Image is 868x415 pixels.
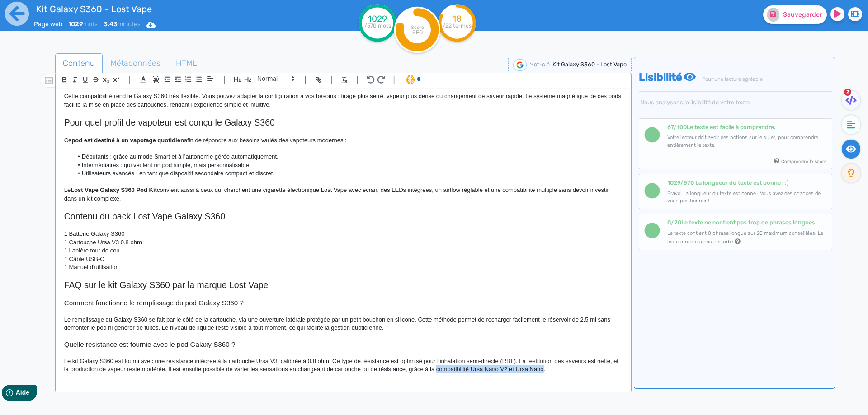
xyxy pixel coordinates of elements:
[64,117,623,128] h2: Pour quel profil de vapoteur est conçu le Galaxy S360
[701,76,763,82] span: Pour une lecture agréable
[64,280,623,290] h2: FAQ sur le kit Galaxy S360 par la marque Lost Vape
[781,159,827,164] small: Comprendre le score
[73,161,622,169] li: Intermédiaires : qui veulent un pod simple, mais personnalisable.
[64,238,623,247] p: 1 Cartouche Ursa V3 0.8 ohm
[46,7,60,14] span: Aide
[667,179,827,186] h6: /570 La longueur du texte est bonne ! :)
[667,124,687,131] span: /100
[71,137,184,144] strong: pod est destiné à un vapotage quotidien
[104,20,118,28] b: 3.43
[64,263,623,271] p: 1 Manuel d'utilisation
[73,169,622,177] li: Utilisateurs avancés : en tant que dispositif secondaire compact et discret.
[168,53,205,74] a: HTML
[667,219,671,226] b: 0
[104,20,141,28] span: minutes
[552,61,627,68] span: Kit Galaxy S360 - Lost Vape
[64,92,623,109] p: Cette compatibilité rend le Galaxy S360 très flexible. Vous pouvez adapter la configuration à vos...
[64,340,623,349] h3: Quelle résistance est fournie avec le pod Galaxy S360 ?
[103,51,168,75] span: Métadonnées
[667,219,681,226] span: /20
[368,14,387,24] tspan: 1029
[68,20,98,28] span: mots
[411,24,424,30] tspan: Score
[64,299,623,307] h3: Comment fonctionne le remplissage du pod Galaxy S360 ?
[513,59,527,71] img: google-serp-logo.png
[453,14,462,24] tspan: 18
[64,255,623,263] p: 1 Câble USB-C
[64,247,623,255] p: 1 Lanière tour de cou
[443,23,472,29] tspan: /22 termes
[529,61,552,68] span: Mot-clé :
[128,74,131,86] span: |
[402,74,423,85] span: I.Assistant
[356,74,359,86] span: |
[364,23,391,29] tspan: /570 mots
[667,190,827,205] p: Bravo! La longueur du texte est bonne ! Vous avez des chances de vous positionner !
[763,5,827,24] button: Sauvegarder
[783,11,822,19] span: Sauvegarder
[330,74,333,86] span: |
[169,51,204,75] span: HTML
[204,73,217,84] span: Aligment
[64,186,623,203] p: Le convient aussi à ceux qui cherchent une cigarette électronique Lost Vape avec écran, des LEDs ...
[64,316,623,332] p: Le remplissage du Galaxy S360 se fait par le côté de la cartouche, via une ouverture latérale pro...
[68,20,83,28] b: 1029
[56,51,102,75] span: Contenu
[667,134,827,149] p: Votre lecteur doit avoir des notions sur le sujet, pour comprendre entièrement le texte.
[639,71,832,106] h4: Lisibilité
[667,219,827,226] h6: Le texte ne contient pas trop de phrases longues.
[73,153,622,161] li: Débutants : grâce au mode Smart et à l’autonomie gérée automatiquement.
[34,2,294,16] input: title
[639,99,832,106] span: Nous analysons la lisibilité de votre texte.
[103,53,168,74] a: Métadonnées
[412,29,423,36] tspan: SEO
[667,124,674,131] b: 67
[55,53,103,74] a: Contenu
[304,74,307,86] span: |
[71,187,157,193] strong: Lost Vape Galaxy S360 Pod Kit
[223,74,226,86] span: |
[393,74,395,86] span: |
[667,230,827,247] p: Le texte contient 0 phrase longue sur 20 maximum conseillées. Le lecteur ne sera pas perturbé.
[667,124,827,131] h6: Le texte est facile à comprendre.
[34,20,62,28] span: Page web
[667,179,680,186] b: 1029
[844,89,851,96] span: 2
[64,357,623,374] p: Le kit Galaxy S360 est fourni avec une résistance intégrée à la cartouche Ursa V3, calibrée à 0.8...
[64,136,623,145] p: Ce afin de répondre aux besoins variés des vapoteurs modernes :
[64,211,623,222] h2: Contenu du pack Lost Vape Galaxy S360
[64,230,623,238] p: 1 Batterie Galaxy S360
